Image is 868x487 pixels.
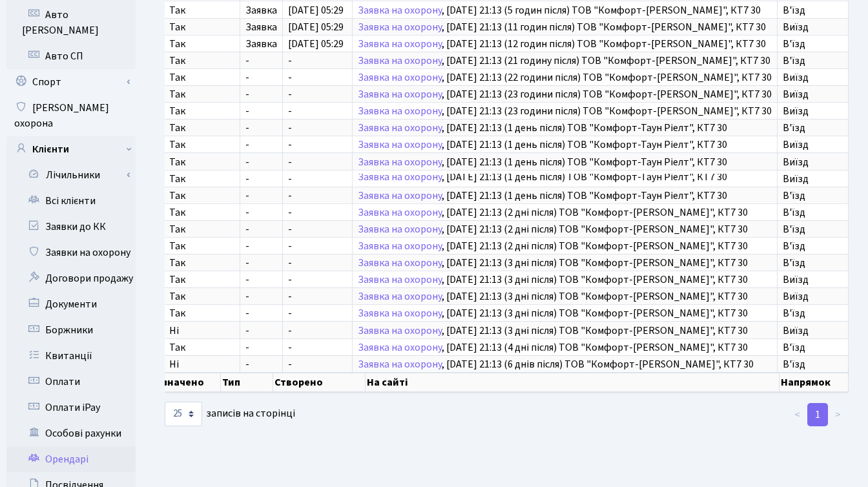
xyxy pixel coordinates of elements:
span: Так [169,308,234,318]
span: Виїзд [783,140,843,150]
span: В'їзд [783,191,843,201]
span: В'їзд [783,241,843,251]
span: , [DATE] 21:13 (2 дні після) ТОВ "Комфорт-[PERSON_NAME]", КТ7 30 [358,207,772,218]
a: Заявка на охорону [358,170,442,184]
span: - [288,72,347,83]
a: Заявка на охорону [358,3,442,17]
a: Особові рахунки [6,420,136,446]
span: - [288,174,347,184]
span: Так [169,275,234,285]
span: Заявка [245,39,277,49]
span: В'їзд [783,207,843,218]
th: Створено [273,373,366,392]
span: , [DATE] 21:13 (1 день після) ТОВ "Комфорт-Таун Ріелт", КТ7 30 [358,140,772,150]
span: - [245,72,277,83]
span: - [288,140,347,150]
a: Заявка на охорону [358,340,442,355]
a: Заявка на охорону [358,20,442,34]
a: Квитанції [6,343,136,369]
span: , [DATE] 21:13 (6 днів після) ТОВ "Комфорт-[PERSON_NAME]", КТ7 30 [358,359,772,369]
a: Документи [6,291,136,317]
a: Заявка на охорону [358,222,442,236]
span: - [245,191,277,201]
span: Виїзд [783,157,843,167]
a: Договори продажу [6,265,136,291]
select: записів на сторінці [165,402,202,426]
span: - [288,258,347,268]
span: , [DATE] 21:13 (3 дні після) ТОВ "Комфорт-[PERSON_NAME]", КТ7 30 [358,326,772,336]
span: Виїзд [783,22,843,32]
a: Авто СП [6,43,136,69]
a: Заявка на охорону [358,54,442,68]
label: записів на сторінці [165,402,295,426]
span: - [288,56,347,66]
span: - [245,56,277,66]
a: Заявка на охорону [358,324,442,338]
span: - [245,207,277,218]
span: , [DATE] 21:13 (4 дні після) ТОВ "Комфорт-[PERSON_NAME]", КТ7 30 [358,342,772,353]
span: - [245,326,277,336]
span: В'їзд [783,359,843,369]
span: Так [169,56,234,66]
span: , [DATE] 21:13 (21 годину після) ТОВ "Комфорт-[PERSON_NAME]", КТ7 30 [358,56,772,66]
span: - [245,123,277,133]
span: В'їзд [783,56,843,66]
a: Боржники [6,317,136,343]
span: - [245,258,277,268]
a: [PERSON_NAME] охорона [6,95,136,136]
span: Так [169,342,234,353]
span: Так [169,191,234,201]
a: Заявка на охорону [358,357,442,371]
span: - [288,291,347,302]
span: Виїзд [783,72,843,83]
a: Заявка на охорону [358,289,442,304]
span: Так [169,207,234,218]
a: Заявка на охорону [358,273,442,287]
span: В'їзд [783,39,843,49]
a: 1 [807,403,828,426]
span: Так [169,157,234,167]
span: Виїзд [783,174,843,184]
span: Так [169,123,234,133]
th: Тип [221,373,273,392]
a: Авто [PERSON_NAME] [6,2,136,43]
span: Так [169,39,234,49]
a: Оплати [6,369,136,395]
span: Так [169,224,234,234]
span: - [288,224,347,234]
span: , [DATE] 21:13 (23 години після) ТОВ "Комфорт-[PERSON_NAME]", КТ7 30 [358,106,772,116]
span: Так [169,5,234,16]
span: , [DATE] 21:13 (2 дні після) ТОВ "Комфорт-[PERSON_NAME]", КТ7 30 [358,224,772,234]
span: В'їзд [783,342,843,353]
a: Клієнти [6,136,136,162]
span: Так [169,291,234,302]
a: Заявка на охорону [358,205,442,220]
span: Так [169,174,234,184]
a: Заявка на охорону [358,121,442,135]
span: - [288,191,347,201]
span: , [DATE] 21:13 (3 дні після) ТОВ "Комфорт-[PERSON_NAME]", КТ7 30 [358,258,772,268]
a: Заявка на охорону [358,155,442,169]
span: - [245,89,277,99]
span: , [DATE] 21:13 (3 дні після) ТОВ "Комфорт-[PERSON_NAME]", КТ7 30 [358,275,772,285]
span: - [245,157,277,167]
span: Ні [169,359,234,369]
span: , [DATE] 21:13 (3 дні після) ТОВ "Комфорт-[PERSON_NAME]", КТ7 30 [358,308,772,318]
span: Заявка [245,5,277,16]
span: Так [169,140,234,150]
a: Заявка на охорону [358,104,442,118]
span: Виїзд [783,275,843,285]
span: , [DATE] 21:13 (12 годин після) ТОВ "Комфорт-[PERSON_NAME]", КТ7 30 [358,39,772,49]
span: , [DATE] 21:13 (5 годин після) ТОВ "Комфорт-[PERSON_NAME]", КТ7 30 [358,5,772,16]
a: Спорт [6,69,136,95]
a: Заявка на охорону [358,138,442,152]
span: - [288,326,347,336]
a: Заявки до КК [6,214,136,240]
span: [DATE] 05:29 [288,39,347,49]
span: Виїзд [783,89,843,99]
span: , [DATE] 21:13 (1 день після) ТОВ "Комфорт-Таун Ріелт", КТ7 30 [358,123,772,133]
span: - [245,140,277,150]
span: Заявка [245,22,277,32]
span: , [DATE] 21:13 (1 день після) ТОВ "Комфорт-Таун Ріелт", КТ7 30 [358,174,772,184]
span: , [DATE] 21:13 (22 години після) ТОВ "Комфорт-[PERSON_NAME]", КТ7 30 [358,72,772,83]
